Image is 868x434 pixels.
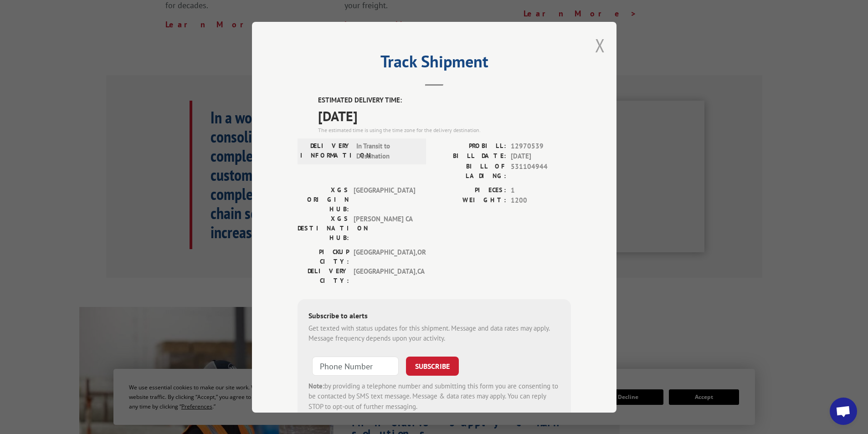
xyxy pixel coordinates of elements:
button: SUBSCRIBE [406,356,459,375]
span: [GEOGRAPHIC_DATA] , CA [354,266,415,285]
span: 531104944 [511,161,571,180]
span: 1 [511,185,571,195]
label: XGS DESTINATION HUB: [298,214,349,242]
span: 1200 [511,195,571,206]
span: [DATE] [511,151,571,162]
input: Phone Number [312,356,399,375]
span: In Transit to Destination [356,141,418,161]
label: WEIGHT: [434,195,506,206]
div: Subscribe to alerts [308,310,560,323]
label: DELIVERY CITY: [298,266,349,285]
label: BILL OF LADING: [434,161,506,180]
label: PROBILL: [434,141,506,151]
h2: Track Shipment [298,55,571,72]
label: BILL DATE: [434,151,506,162]
div: Open chat [830,398,857,425]
label: XGS ORIGIN HUB: [298,185,349,214]
span: [DATE] [318,105,571,126]
button: Close modal [595,33,605,57]
span: [GEOGRAPHIC_DATA] [354,185,415,214]
span: 12970539 [511,141,571,151]
label: PIECES: [434,185,506,195]
div: Get texted with status updates for this shipment. Message and data rates may apply. Message frequ... [308,323,560,343]
label: DELIVERY INFORMATION: [300,141,352,161]
div: by providing a telephone number and submitting this form you are consenting to be contacted by SM... [308,381,560,412]
span: [GEOGRAPHIC_DATA] , OR [354,247,415,266]
span: [PERSON_NAME] CA [354,214,415,242]
strong: Note: [308,381,324,390]
label: PICKUP CITY: [298,247,349,266]
label: ESTIMATED DELIVERY TIME: [318,95,571,106]
div: The estimated time is using the time zone for the delivery destination. [318,126,571,134]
